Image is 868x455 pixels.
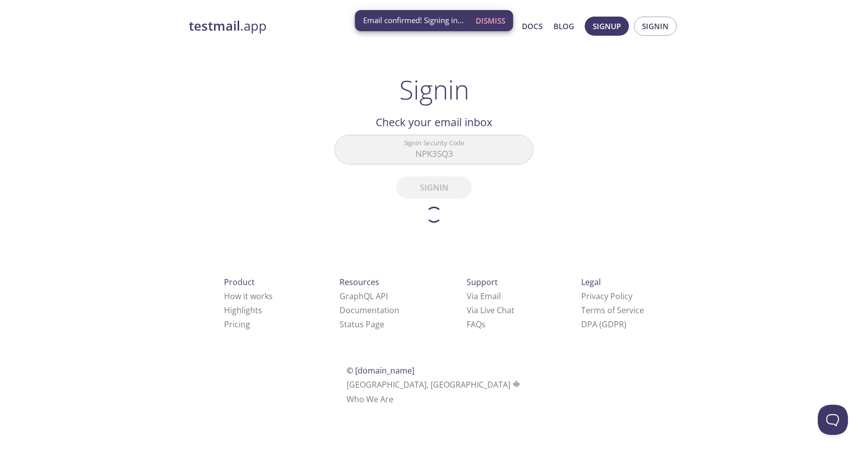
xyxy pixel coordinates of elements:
[585,17,629,36] button: Signup
[399,74,469,105] h1: Signin
[363,15,464,26] span: Email confirmed! Signing in...
[467,305,514,316] a: Via Live Chat
[347,365,414,376] span: © [DOMAIN_NAME]
[467,291,501,302] a: Via Email
[224,305,262,316] a: Highlights
[189,18,425,35] a: testmail.app
[581,291,632,302] a: Privacy Policy
[581,319,626,330] a: DPA (GDPR)
[224,291,273,302] a: How it works
[224,277,255,288] span: Product
[472,11,509,30] button: Dismiss
[340,277,379,288] span: Resources
[476,14,505,27] span: Dismiss
[818,405,848,435] iframe: Help Scout Beacon - Open
[482,319,486,330] span: s
[189,17,240,35] strong: testmail
[581,277,601,288] span: Legal
[522,20,542,33] a: Docs
[340,319,384,330] a: Status Page
[340,305,399,316] a: Documentation
[554,20,574,33] a: Blog
[340,291,388,302] a: GraphQL API
[642,20,669,33] span: Signin
[581,305,644,316] a: Terms of Service
[335,114,533,131] h2: Check your email inbox
[467,319,486,330] a: FAQ
[347,379,522,390] span: [GEOGRAPHIC_DATA], [GEOGRAPHIC_DATA]
[347,394,393,405] a: Who We Are
[634,17,677,36] button: Signin
[593,20,621,33] span: Signup
[467,277,498,288] span: Support
[224,319,250,330] a: Pricing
